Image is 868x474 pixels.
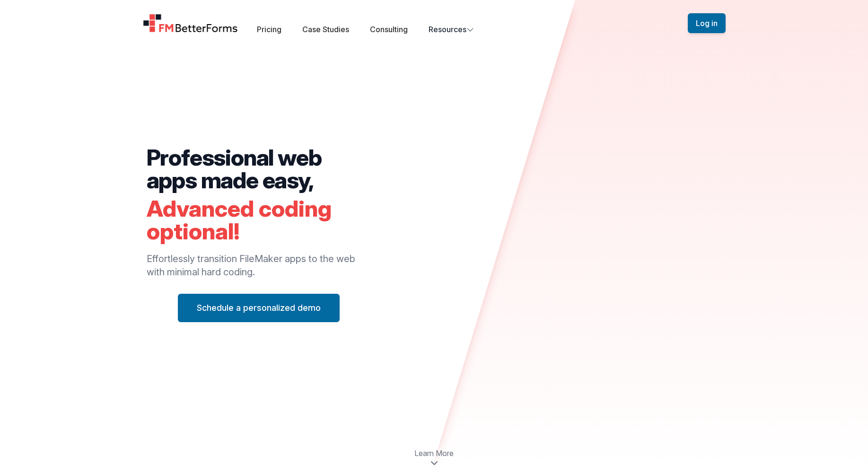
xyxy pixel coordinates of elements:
[257,25,281,34] a: Pricing
[132,11,737,35] nav: Global
[302,25,349,34] a: Case Studies
[688,13,726,33] button: Log in
[414,448,454,459] span: Learn More
[429,24,474,35] button: Resources
[178,294,340,322] button: Schedule a personalized demo
[147,252,371,279] p: Effortlessly transition FileMaker apps to the web with minimal hard coding.
[370,25,408,34] a: Consulting
[147,197,371,243] h2: Advanced coding optional!
[143,14,238,33] a: Home
[147,146,371,192] h2: Professional web apps made easy,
